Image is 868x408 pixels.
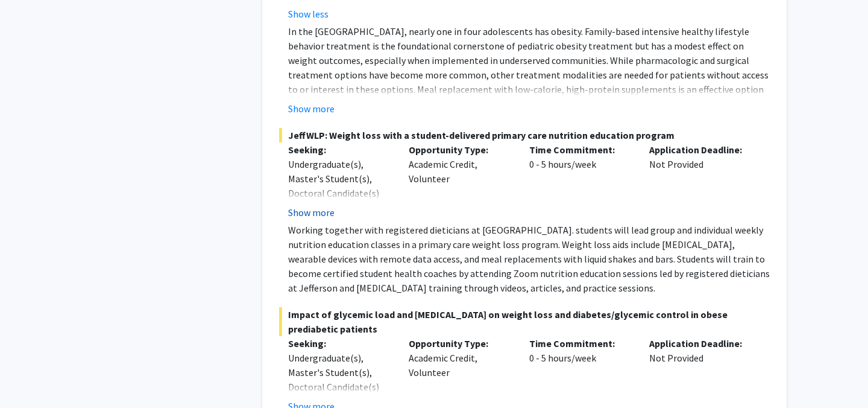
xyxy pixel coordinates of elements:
div: Not Provided [640,142,761,220]
div: 0 - 5 hours/week [520,142,641,220]
p: Seeking: [288,336,391,351]
button: Show more [288,101,335,116]
button: Show more [288,205,335,220]
span: Impact of glycemic load and [MEDICAL_DATA] on weight loss and diabetes/glycemic control in obese ... [279,307,770,336]
p: Time Commitment: [529,142,632,157]
p: Opportunity Type: [409,142,511,157]
span: JeffWLP: Weight loss with a student-delivered primary care nutrition education program [279,128,770,142]
p: Application Deadline: [649,142,752,157]
p: Working together with registered dieticians at [GEOGRAPHIC_DATA]. students will lead group and in... [288,223,770,295]
iframe: Chat [9,354,51,399]
p: Application Deadline: [649,336,752,351]
div: Academic Credit, Volunteer [400,142,520,220]
p: Time Commitment: [529,336,632,351]
p: In the [GEOGRAPHIC_DATA], nearly one in four adolescents has obesity. Family-based intensive heal... [288,24,770,169]
div: Undergraduate(s), Master's Student(s), Doctoral Candidate(s) (PhD, MD, DMD, PharmD, etc.) [288,157,391,229]
button: Show less [288,7,329,21]
p: Seeking: [288,142,391,157]
p: Opportunity Type: [409,336,511,351]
